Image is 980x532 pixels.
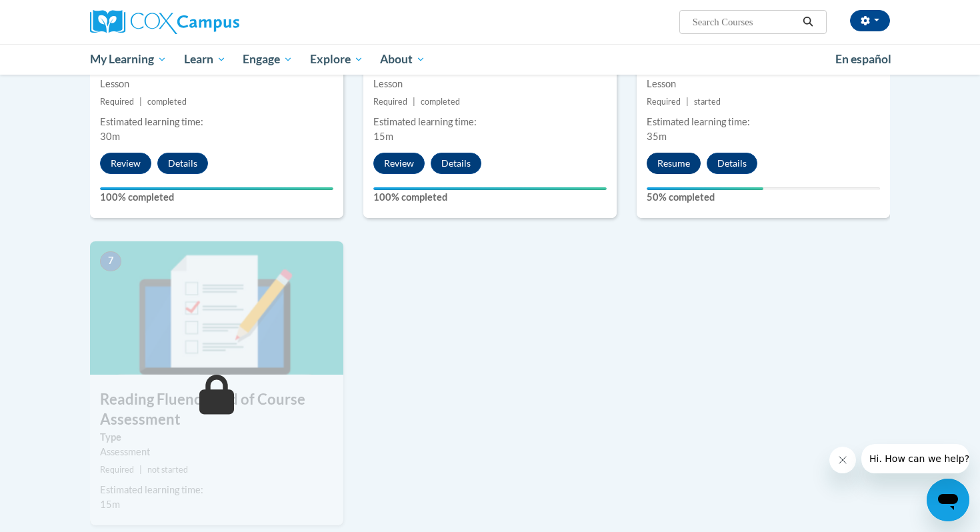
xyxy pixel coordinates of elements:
[139,465,142,475] span: |
[100,465,134,475] span: Required
[90,51,167,67] span: My Learning
[90,241,343,375] img: Course Image
[927,479,969,521] iframe: Button to launch messaging window
[798,14,818,30] button: Search
[373,97,407,107] span: Required
[100,77,333,91] div: Lesson
[647,153,701,174] button: Resume
[829,447,856,473] iframe: Close message
[100,153,151,174] button: Review
[373,187,607,190] div: Your progress
[184,51,226,67] span: Learn
[139,97,142,107] span: |
[373,77,607,91] div: Lesson
[827,45,900,73] a: En español
[100,499,120,510] span: 15m
[694,97,721,107] span: started
[100,131,120,142] span: 30m
[413,97,415,107] span: |
[90,389,343,431] h3: Reading Fluency End of Course Assessment
[90,10,343,34] a: Cox Campus
[647,131,667,142] span: 35m
[243,51,293,67] span: Engage
[100,190,333,205] label: 100% completed
[147,97,187,107] span: completed
[850,10,890,31] button: Account Settings
[373,153,425,174] button: Review
[835,52,891,66] span: En español
[100,251,121,271] span: 7
[100,445,333,459] div: Assessment
[647,187,763,190] div: Your progress
[431,153,481,174] button: Details
[691,14,798,30] input: Search Courses
[100,97,134,107] span: Required
[373,115,607,129] div: Estimated learning time:
[310,51,363,67] span: Explore
[647,190,880,205] label: 50% completed
[647,77,880,91] div: Lesson
[372,44,435,75] a: About
[373,190,607,205] label: 100% completed
[421,97,460,107] span: completed
[81,44,175,75] a: My Learning
[686,97,689,107] span: |
[100,115,333,129] div: Estimated learning time:
[301,44,372,75] a: Explore
[861,444,969,473] iframe: Message from company
[175,44,235,75] a: Learn
[707,153,757,174] button: Details
[100,483,333,497] div: Estimated learning time:
[157,153,208,174] button: Details
[647,97,681,107] span: Required
[70,44,910,75] div: Main menu
[647,115,880,129] div: Estimated learning time:
[100,430,333,445] label: Type
[380,51,425,67] span: About
[100,187,333,190] div: Your progress
[147,465,188,475] span: not started
[90,10,239,34] img: Cox Campus
[234,44,301,75] a: Engage
[373,131,393,142] span: 15m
